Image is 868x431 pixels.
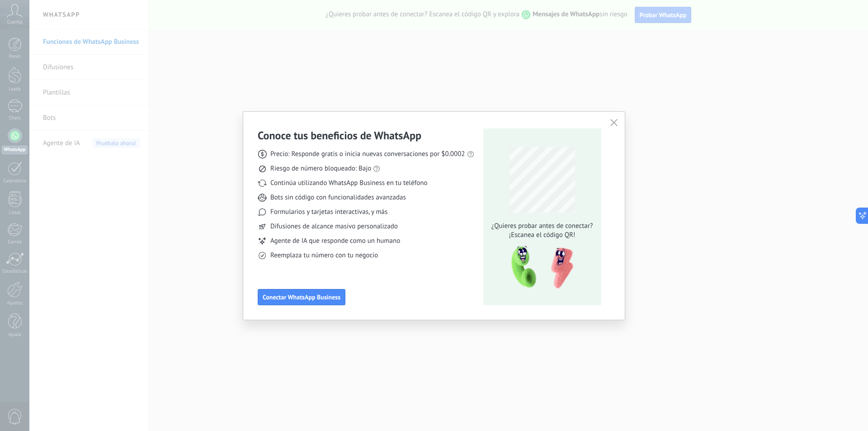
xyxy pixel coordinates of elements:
span: Formularios y tarjetas interactivas, y más [270,208,387,217]
span: Bots sin código con funcionalidades avanzadas [270,193,406,202]
span: Reemplaza tu número con tu negocio [270,251,378,260]
span: Precio: Responde gratis o inicia nuevas conversaciones por $0.0002 [270,150,465,159]
img: qr-pic-1x.png [504,243,575,292]
span: Agente de IA que responde como un humano [270,237,400,246]
span: Riesgo de número bloqueado: Bajo [270,164,371,173]
button: Conectar WhatsApp Business [258,289,345,305]
span: ¿Quieres probar antes de conectar? [489,222,595,231]
span: Continúa utilizando WhatsApp Business en tu teléfono [270,179,427,188]
span: Difusiones de alcance masivo personalizado [270,222,398,231]
span: Conectar WhatsApp Business [263,294,340,300]
h3: Conoce tus beneficios de WhatsApp [258,128,421,142]
span: ¡Escanea el código QR! [489,231,595,240]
